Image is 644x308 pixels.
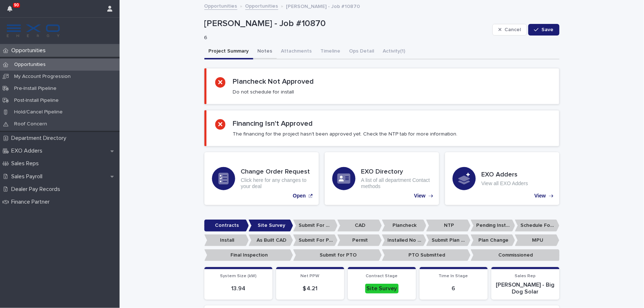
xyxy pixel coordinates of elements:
p: Commissioned [471,249,560,261]
span: Net PPW [301,274,320,278]
p: Dealer Pay Records [8,186,66,193]
span: Save [542,27,554,32]
p: MPU [515,234,560,246]
p: View [414,193,426,199]
h3: EXO Adders [482,171,528,179]
p: Roof Concern [8,121,53,127]
p: [PERSON_NAME] - Job #10870 [286,2,360,10]
p: View [535,193,546,199]
p: Installed No Permit [382,234,427,246]
p: $ 4.21 [281,285,340,292]
p: [PERSON_NAME] - Big Dog Solar [496,282,555,295]
h3: EXO Directory [361,168,432,176]
a: Open [204,152,319,205]
button: Save [528,24,559,36]
p: Final Inspection [204,249,293,261]
a: Opportunities [245,1,278,10]
p: Schedule For Install [515,220,560,232]
button: Project Summary [204,44,253,59]
button: Ops Detail [345,44,379,59]
button: Attachments [277,44,316,59]
p: Plan Change [471,234,515,246]
p: Permit [337,234,382,246]
p: Plancheck [382,220,427,232]
p: Department Directory [8,135,72,142]
p: Submit For Permit [293,234,338,246]
p: Submit Plan Change [426,234,471,246]
span: System Size (kW) [220,274,257,278]
p: CAD [337,220,382,232]
p: Opportunities [8,62,51,68]
p: 90 [14,3,19,8]
a: View [325,152,439,205]
p: My Account Progression [8,74,76,80]
p: 6 [424,285,483,292]
p: 13.94 [209,285,268,292]
h2: Financing Isn't Approved [233,119,313,128]
p: Sales Payroll [8,173,48,180]
p: Install [204,234,249,246]
img: FKS5r6ZBThi8E5hshIGi [6,24,61,38]
div: 90 [7,4,17,17]
span: Contract Stage [366,274,398,278]
p: EXO Adders [8,147,48,154]
span: Cancel [504,27,521,32]
p: Opportunities [8,47,51,54]
a: Opportunities [204,1,237,10]
p: PTO Submitted [382,249,471,261]
p: [PERSON_NAME] - Job #10870 [204,18,490,29]
p: Sales Reps [8,160,45,167]
p: Finance Partner [8,199,55,205]
p: 6 [204,35,487,41]
p: View all EXO Adders [482,180,528,187]
p: A list of all department Contact methods [361,177,432,190]
p: As Built CAD [249,234,293,246]
p: Hold/Cancel Pipeline [8,109,68,115]
span: Sales Rep [515,274,536,278]
button: Activity (1) [379,44,410,59]
button: Cancel [493,24,527,36]
p: Contracts [204,220,249,232]
p: Do not schedule for install [233,89,294,95]
p: Open [293,193,306,199]
p: Pre-Install Pipeline [8,86,62,92]
p: The financing for the project hasn't been approved yet. Check the NTP tab for more information. [233,131,457,137]
p: Post-Install Pipeline [8,97,65,104]
p: Pending Install Task [471,220,515,232]
span: Time In Stage [439,274,468,278]
h2: Plancheck Not Approved [233,77,314,86]
button: Notes [253,44,277,59]
p: Submit for PTO [293,249,382,261]
p: Click here for any changes to your deal [241,177,311,190]
button: Timeline [316,44,345,59]
p: NTP [426,220,471,232]
div: Site Survey [365,284,399,294]
p: Site Survey [249,220,293,232]
a: View [445,152,560,205]
p: Submit For CAD [293,220,338,232]
h3: Change Order Request [241,168,311,176]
